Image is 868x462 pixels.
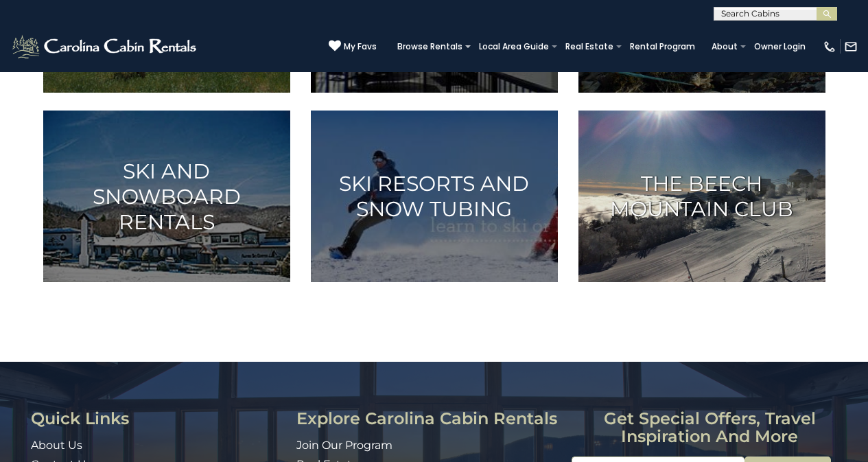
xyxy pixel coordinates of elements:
a: Ski and Snowboard Rentals [43,111,290,282]
a: The Beech Mountain Club [578,111,825,282]
img: phone-regular-white.png [823,40,836,54]
a: Local Area Guide [472,37,556,56]
a: Join Our Program [296,439,392,452]
h3: Ski Resorts and Snow Tubing [328,171,541,222]
a: About Us [31,439,82,452]
h3: The Beech Mountain Club [596,171,808,222]
a: Rental Program [623,37,702,56]
h3: Get special offers, travel inspiration and more [572,410,847,446]
img: mail-regular-white.png [844,40,858,54]
h3: Quick Links [31,410,286,428]
span: My Favs [344,41,377,53]
h3: Ski and Snowboard Rentals [60,158,273,234]
a: Browse Rentals [390,37,469,56]
a: My Favs [329,40,377,54]
a: Real Estate [559,37,620,56]
a: Owner Login [747,37,812,56]
a: Ski Resorts and Snow Tubing [311,111,558,282]
img: White-1-2.png [10,33,200,60]
h3: Explore Carolina Cabin Rentals [296,410,562,428]
a: About [705,37,744,56]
